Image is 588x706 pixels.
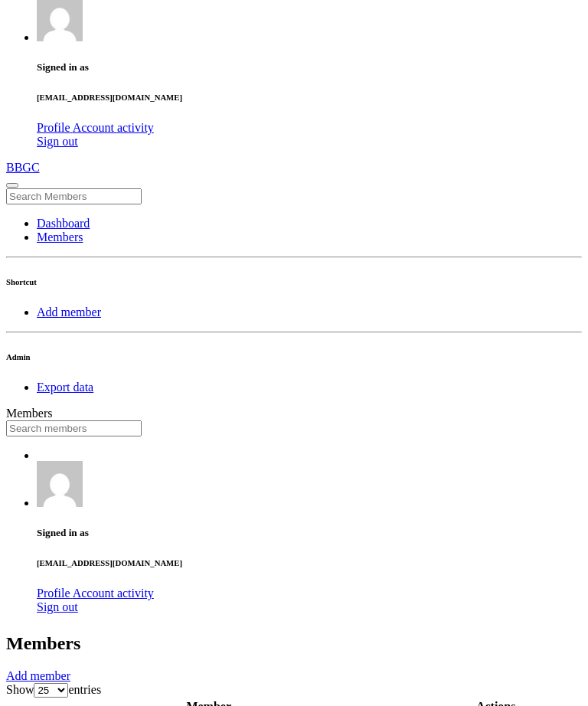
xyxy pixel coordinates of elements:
span: Profile [37,121,70,134]
button: Toggle sidenav [6,183,18,188]
a: BBGC [6,161,582,175]
h5: Signed in as [37,527,582,539]
a: Profile [37,587,73,600]
h6: Shortcut [6,277,582,286]
input: Search [6,188,142,204]
a: Members [37,230,83,244]
a: Dashboard [37,217,90,230]
div: Members [6,407,582,420]
a: Add member [37,306,101,319]
label: Show entries [6,683,101,696]
input: Search members [6,420,142,436]
h6: Admin [6,352,582,361]
a: Sign out [37,600,78,613]
a: Add member [6,669,70,682]
a: Sign out [37,135,78,148]
span: Profile [37,587,70,600]
h6: [EMAIL_ADDRESS][DOMAIN_NAME] [37,558,582,567]
select: Showentries [34,683,68,698]
a: Profile [37,121,73,134]
h2: Members [6,633,582,654]
h6: [EMAIL_ADDRESS][DOMAIN_NAME] [37,93,582,102]
a: Account activity [73,587,154,600]
h5: Signed in as [37,61,582,74]
a: Account activity [73,121,154,134]
a: Export data [37,381,93,394]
